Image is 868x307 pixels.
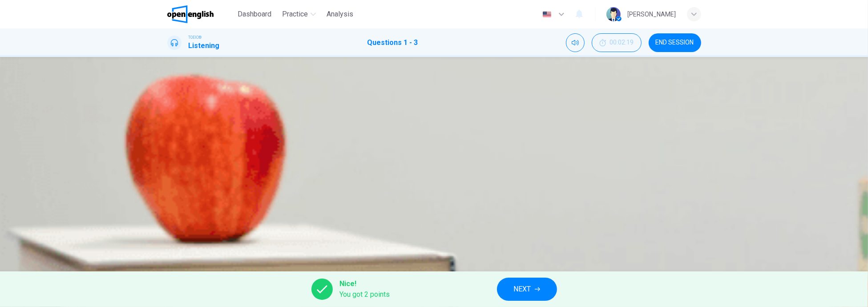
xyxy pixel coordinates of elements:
[367,37,418,48] h1: Questions 1 - 3
[628,9,676,20] div: [PERSON_NAME]
[566,33,585,52] div: Mute
[189,34,202,40] span: TOEIC®
[189,40,220,51] h1: Listening
[234,6,275,22] button: Dashboard
[514,283,531,295] span: NEXT
[327,9,353,20] span: Analysis
[656,39,694,46] span: END SESSION
[279,6,319,22] button: Practice
[497,278,557,301] button: NEXT
[592,33,642,52] button: 00:02:19
[606,7,621,21] img: Profile picture
[340,289,390,300] span: You got 2 points
[592,33,642,52] div: Hide
[282,9,308,20] span: Practice
[167,5,234,23] a: OpenEnglish logo
[649,33,701,52] button: END SESSION
[167,5,214,23] img: OpenEnglish logo
[610,39,634,46] span: 00:02:19
[238,9,271,20] span: Dashboard
[541,11,553,18] img: en
[340,279,390,289] span: Nice!
[323,6,357,22] button: Analysis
